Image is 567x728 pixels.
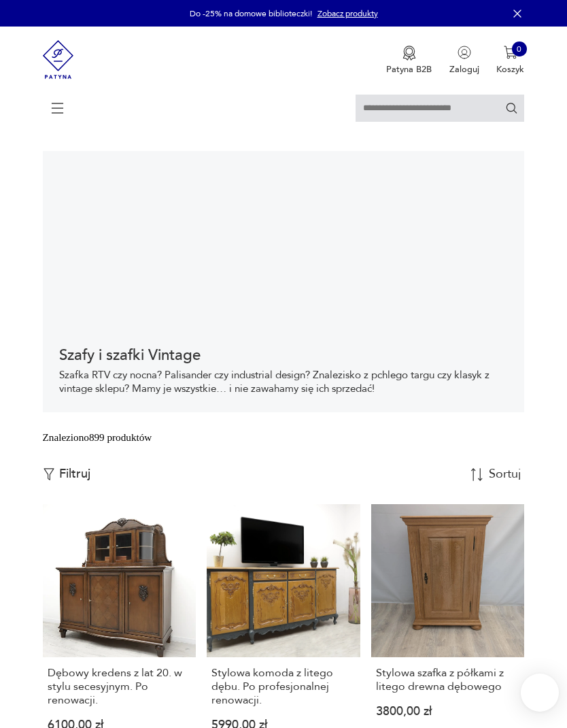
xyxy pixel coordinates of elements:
[470,468,483,481] img: Sort Icon
[59,369,509,396] p: Szafka RTV czy nocna? Palisander czy industrial design? Znalezisko z pchlego targu czy klasyk z v...
[43,27,74,93] img: Patyna - sklep z meblami i dekoracjami vintage
[402,46,416,61] img: Ikona medalu
[496,46,524,76] button: 0Koszyk
[211,666,355,707] h3: Stylowa komoda z litego dębu. Po profesjonalnej renowacji.
[449,46,479,76] button: Zaloguj
[43,430,152,445] div: Znaleziono 899 produktów
[59,347,509,363] h1: Szafy i szafki Vintage
[386,46,432,76] a: Ikona medaluPatyna B2B
[386,63,432,76] p: Patyna B2B
[386,46,432,76] button: Patyna B2B
[48,666,191,707] h3: Dębowy kredens z lat 20. w stylu secesyjnym. Po renowacji.
[512,42,527,56] div: 0
[449,63,479,76] p: Zaloguj
[43,468,55,480] img: Ikonka filtrowania
[376,666,519,693] h3: Stylowa szafka z półkami z litego drewna dębowego
[190,8,312,19] p: Do -25% na domowe biblioteczki!
[376,707,519,717] p: 3800,00 zł
[521,674,559,712] iframe: Smartsupp widget button
[505,101,518,114] button: Szukaj
[504,46,517,59] img: Ikona koszyka
[59,467,90,482] p: Filtruj
[317,8,378,19] a: Zobacz produkty
[496,63,524,76] p: Koszyk
[43,467,90,482] button: Filtruj
[489,468,523,480] div: Sortuj według daty dodania
[458,46,471,59] img: Ikonka użytkownika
